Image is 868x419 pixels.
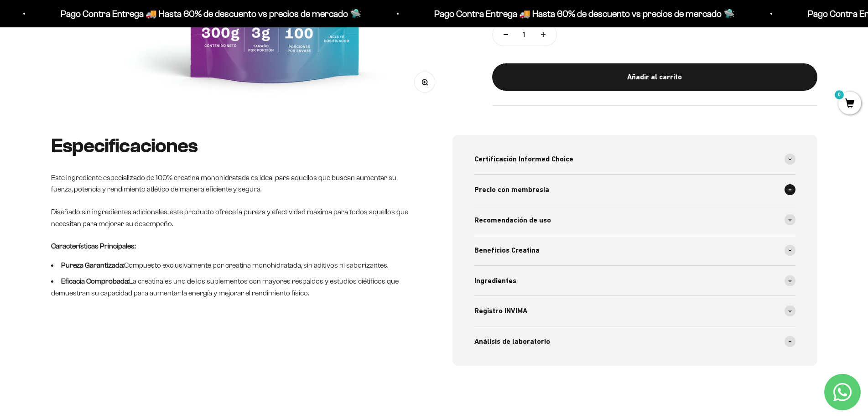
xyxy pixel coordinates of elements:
[11,116,189,132] div: Un mejor precio
[149,137,189,152] button: Enviar
[474,235,795,265] summary: Beneficios Creatina
[510,72,799,83] div: Añadir al carrito
[61,277,129,285] strong: Eficacia Comprobada:
[474,184,549,196] span: Precio con membresía
[11,43,189,59] div: Más información sobre los ingredientes
[51,172,416,195] p: Este ingrediente especializado de 100% creatina monohidratada es ideal para aquellos que buscan a...
[51,275,416,299] li: La creatina es uno de los suplementos con mayores respaldos y estudios ciétificos que demuestran ...
[51,259,416,271] li: Compuesto exclusivamente por creatina monohidratada, sin aditivos ni saborizantes.
[11,15,189,36] p: ¿Qué te haría sentir más seguro de comprar este producto?
[838,99,861,109] a: 0
[11,62,189,78] div: Reseñas de otros clientes
[474,266,795,296] summary: Ingredientes
[474,336,550,347] span: Análisis de laboratorio
[492,63,817,91] button: Añadir al carrito
[474,175,795,205] summary: Precio con membresía
[474,275,516,287] span: Ingredientes
[61,261,124,269] strong: Pureza Garantizada:
[474,305,527,317] span: Registro INVIMA
[432,6,733,21] p: Pago Contra Entrega 🚚 Hasta 60% de descuento vs precios de mercado 🛸
[150,137,188,152] span: Enviar
[474,296,795,326] summary: Registro INVIMA
[474,214,551,226] span: Recomendación de uso
[11,80,189,96] div: Una promoción especial
[474,244,540,256] span: Beneficios Creatina
[51,242,135,250] strong: Características Principales:
[834,89,845,100] mark: 0
[474,144,795,174] summary: Certificación Informed Choice
[51,206,416,229] p: Diseñado sin ingredientes adicionales, este producto ofrece la pureza y efectividad máxima para t...
[474,153,573,165] span: Certificación Informed Choice
[11,98,189,114] div: Un video del producto
[474,326,795,357] summary: Análisis de laboratorio
[530,24,556,46] button: Aumentar cantidad
[474,205,795,235] summary: Recomendación de uso
[493,24,519,46] button: Reducir cantidad
[51,135,416,157] h2: Especificaciones
[58,6,359,21] p: Pago Contra Entrega 🚚 Hasta 60% de descuento vs precios de mercado 🛸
